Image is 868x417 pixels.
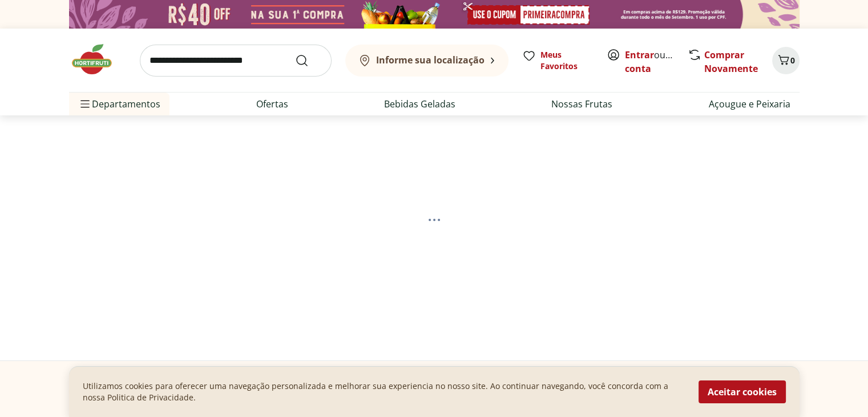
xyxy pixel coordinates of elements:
span: 0 [790,55,795,66]
button: Informe sua localização [345,45,508,77]
button: Carrinho [772,47,800,74]
button: Submit Search [295,54,322,67]
input: search [140,45,332,77]
button: Aceitar cookies [699,380,786,403]
button: Menu [78,90,92,118]
a: Entrar [625,49,654,61]
a: Ofertas [256,97,288,111]
a: Açougue e Peixaria [709,97,790,111]
a: Nossas Frutas [551,97,612,111]
span: Departamentos [78,90,160,118]
span: ou [625,48,676,75]
a: Bebidas Geladas [384,97,455,111]
b: Informe sua localização [376,54,485,66]
a: Criar conta [625,49,688,75]
p: Utilizamos cookies para oferecer uma navegação personalizada e melhorar sua experiencia no nosso ... [83,380,685,403]
a: Comprar Novamente [704,49,758,75]
span: Meus Favoritos [540,49,593,72]
a: Meus Favoritos [522,49,593,72]
img: Hortifruti [69,42,126,77]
